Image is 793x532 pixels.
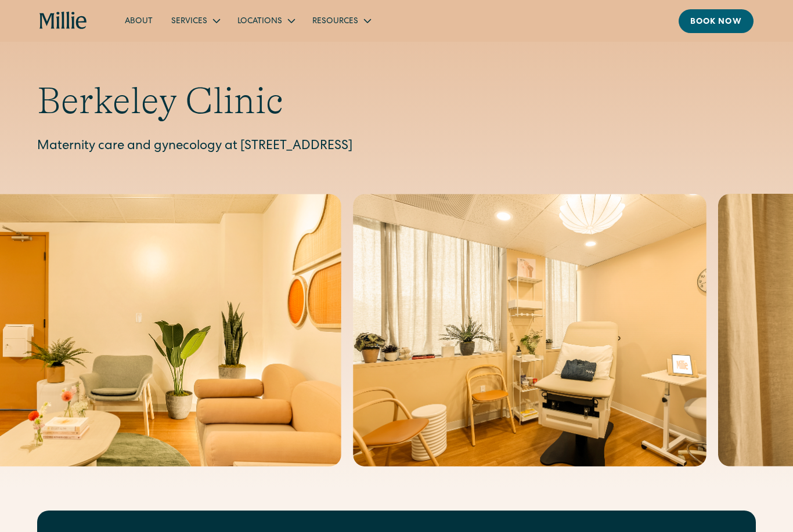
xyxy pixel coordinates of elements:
h1: Berkeley Clinic [37,79,756,124]
div: Services [171,16,207,28]
a: home [39,12,87,30]
p: Maternity care and gynecology at [STREET_ADDRESS] [37,137,756,157]
div: Resources [303,11,379,30]
a: Book now [679,9,754,33]
a: About [116,11,162,30]
div: Book now [690,16,742,28]
div: Locations [237,16,282,28]
div: Resources [312,16,358,28]
div: Services [162,11,228,30]
div: Locations [228,11,303,30]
